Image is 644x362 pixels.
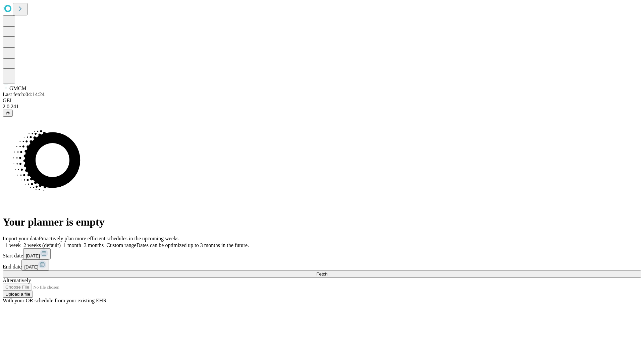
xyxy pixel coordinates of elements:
[26,253,40,258] span: [DATE]
[106,242,136,248] span: Custom range
[3,92,45,97] span: Last fetch: 04:14:24
[5,111,10,116] span: @
[63,242,81,248] span: 1 month
[23,242,61,248] span: 2 weeks (default)
[3,259,641,270] div: End date
[316,271,327,277] span: Fetch
[137,242,249,248] span: Dates can be optimized up to 3 months in the future.
[3,216,641,228] h1: Your planner is empty
[3,298,107,303] span: With your OR schedule from your existing EHR
[3,104,641,110] div: 2.0.241
[3,110,13,117] button: @
[21,259,49,270] button: [DATE]
[3,291,33,298] button: Upload a file
[9,85,26,91] span: GMCM
[3,270,641,278] button: Fetch
[23,248,51,259] button: [DATE]
[3,278,31,283] span: Alternatively
[3,236,39,241] span: Import your data
[3,248,641,259] div: Start date
[5,242,21,248] span: 1 week
[39,236,180,241] span: Proactively plan more efficient schedules in the upcoming weeks.
[84,242,104,248] span: 3 months
[24,264,38,269] span: [DATE]
[3,98,641,104] div: GEI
